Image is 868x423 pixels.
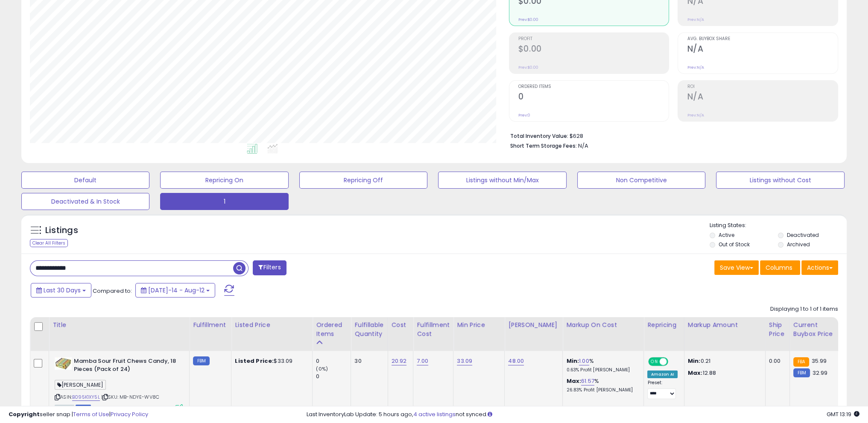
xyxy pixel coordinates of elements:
span: 2025-09-13 13:19 GMT [827,410,859,418]
b: Short Term Storage Fees: [510,142,577,149]
small: FBM [193,356,210,365]
p: 12.88 [688,369,759,377]
div: Markup Amount [688,321,762,330]
div: Fulfillment Cost [417,321,450,338]
p: 0.21 [688,357,759,365]
a: 20.92 [392,357,407,365]
a: 33.09 [457,357,472,365]
small: FBA [793,357,809,367]
p: 26.83% Profit [PERSON_NAME] [566,387,637,393]
a: Terms of Use [73,410,109,418]
img: 51VkMnZLM-S._SL40_.jpg [55,357,72,370]
h2: $0.00 [518,44,669,55]
div: Cost [392,321,410,330]
small: Prev: N/A [687,17,704,22]
button: Listings without Cost [716,172,844,189]
span: ROI [687,85,838,89]
small: Prev: N/A [687,65,704,70]
p: 0.63% Profit [PERSON_NAME] [566,367,637,373]
div: Ship Price [769,321,786,338]
div: Current Buybox Price [793,321,837,338]
a: 48.00 [508,357,524,365]
div: Title [53,321,186,330]
small: (0%) [316,365,328,372]
h2: 0 [518,92,669,103]
button: Default [21,172,149,189]
div: % [566,377,637,393]
small: Prev: N/A [687,113,704,118]
div: 0.00 [769,357,783,365]
a: 7.00 [417,357,428,365]
button: Filters [253,260,286,275]
span: FBM [76,405,91,412]
span: [PERSON_NAME] [55,380,106,390]
div: $33.09 [235,357,306,365]
button: Columns [760,260,800,275]
button: Repricing On [160,172,288,189]
a: B095K1XY5L [72,394,100,401]
label: Deactivated [787,231,819,239]
span: Compared to: [93,287,132,295]
a: Privacy Policy [111,410,148,418]
span: Last 30 Days [44,286,81,295]
div: Min Price [457,321,501,330]
h2: N/A [687,92,838,103]
div: Clear All Filters [30,239,68,247]
div: [PERSON_NAME] [508,321,559,330]
small: FBM [793,368,810,377]
strong: Copyright [9,410,40,418]
h5: Listings [45,225,78,236]
div: % [566,357,637,373]
div: Amazon AI [647,370,677,378]
span: All listings currently available for purchase on Amazon [55,405,74,412]
button: Actions [801,260,838,275]
strong: Max: [688,369,703,377]
div: Markup on Cost [566,321,640,330]
div: seller snap | | [9,411,148,419]
div: Fulfillment [193,321,228,330]
small: Prev: 0 [518,113,530,118]
button: Non Competitive [577,172,705,189]
div: Listed Price [235,321,309,330]
b: Listed Price: [235,357,274,365]
label: Out of Stock [719,241,750,248]
strong: Min: [688,357,701,365]
span: OFF [667,358,681,365]
b: Mamba Sour Fruit Chews Candy, 18 Pieces (Pack of 24) [74,357,178,375]
span: Ordered Items [518,85,669,89]
div: Preset: [647,380,677,399]
div: 30 [354,357,381,365]
small: Prev: $0.00 [518,17,538,22]
p: Listing States: [710,222,847,230]
a: 61.57 [581,377,594,385]
h2: N/A [687,44,838,55]
span: Avg. Buybox Share [687,37,838,41]
button: Save View [714,260,759,275]
button: [DATE]-14 - Aug-12 [135,283,215,298]
div: Last InventoryLab Update: 5 hours ago, not synced. [307,411,859,419]
span: | SKU: MB-NDYE-WV8C [101,394,159,400]
label: Archived [787,241,810,248]
span: 32.99 [812,369,827,377]
span: Columns [766,263,792,272]
div: Repricing [647,321,680,330]
div: Displaying 1 to 1 of 1 items [770,305,838,313]
b: Total Inventory Value: [510,132,568,140]
div: Fulfillable Quantity [354,321,384,338]
span: [DATE]-14 - Aug-12 [148,286,205,295]
div: 0 [316,357,351,365]
label: Active [719,231,734,239]
th: The percentage added to the cost of goods (COGS) that forms the calculator for Min & Max prices. [563,317,644,351]
button: Deactivated & In Stock [21,193,149,210]
button: Last 30 Days [31,283,91,298]
button: Listings without Min/Max [438,172,566,189]
li: $628 [510,130,832,140]
button: Repricing Off [299,172,427,189]
b: Max: [566,377,581,385]
span: ON [649,358,660,365]
small: Prev: $0.00 [518,65,538,70]
a: 4 active listings [413,410,456,418]
div: Ordered Items [316,321,347,338]
button: 1 [160,193,288,210]
div: 0 [316,373,351,380]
